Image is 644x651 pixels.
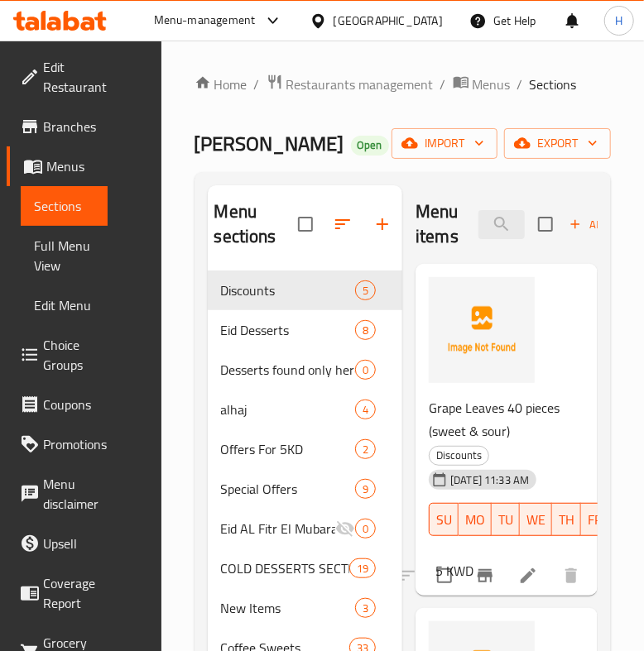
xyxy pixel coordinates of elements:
li: / [254,74,260,94]
span: Sort sections [323,204,363,244]
a: Coupons [7,385,108,424]
span: import [405,133,484,154]
span: 5 [356,283,375,299]
input: search [478,210,525,239]
h2: Menu items [416,199,459,249]
button: SU [429,503,459,536]
span: Select to update [427,558,462,593]
span: Restaurants management [286,74,434,94]
span: Branches [43,117,96,136]
a: Choice Groups [7,325,108,385]
a: Menu disclaimer [7,464,112,524]
span: Sections [34,196,94,216]
a: Upsell [7,524,108,563]
div: Desserts found only here0 [208,350,403,390]
span: Discounts [430,446,488,465]
div: Menu-management [154,11,256,31]
span: Menus [473,74,511,94]
div: items [355,598,376,618]
span: Select all sections [288,207,323,242]
a: Coverage Report [7,563,108,623]
span: WE [526,508,545,532]
button: TH [552,503,581,536]
span: Grape Leaves 40 pieces (sweet & sour) [429,395,560,443]
span: Special Offers [221,479,356,499]
div: COLD DESSERTS SECTION19 [208,548,403,588]
a: Sections [21,186,108,226]
span: Promotions [43,434,107,454]
span: Upsell [43,534,94,553]
span: Coupons [43,395,94,414]
span: Sections [530,74,577,94]
div: New Items3 [208,588,403,628]
span: Full Menu View [34,236,94,275]
a: Branches [7,107,109,146]
a: Edit Menu [21,285,108,325]
h2: Menu sections [214,199,299,249]
span: Choice Groups [43,335,94,375]
button: Add [563,212,616,237]
span: SU [436,508,452,532]
button: MO [459,503,492,536]
img: Grape Leaves 40 pieces (sweet & sour) [429,277,535,383]
a: Menus [7,146,108,186]
div: Discounts [429,446,489,466]
a: Promotions [7,424,120,464]
a: Full Menu View [21,226,108,285]
span: 19 [350,561,375,577]
div: items [355,439,376,459]
div: Special Offers9 [208,469,403,509]
span: 4 [356,402,375,418]
nav: breadcrumb [195,74,612,95]
span: Offers For 5KD [221,439,356,459]
span: H [615,12,622,30]
div: items [355,519,376,539]
span: COLD DESSERTS SECTION [221,558,349,578]
span: Discounts [221,280,356,300]
div: items [355,400,376,419]
li: / [517,74,523,94]
div: items [349,558,376,578]
span: Eid AL Fitr El Mubarak [221,519,336,539]
span: Select section [528,207,563,242]
div: alhaj [221,400,356,419]
span: Open [351,138,389,152]
span: FR [588,508,603,532]
div: items [355,360,376,380]
span: Menu disclaimer [43,474,99,514]
span: [PERSON_NAME] [195,125,344,162]
button: export [504,128,611,159]
a: Restaurants management [267,74,434,95]
div: [GEOGRAPHIC_DATA] [334,12,443,30]
span: 0 [356,362,375,378]
button: delete [551,556,591,596]
span: 8 [356,323,375,338]
div: Eid AL Fitr El Mubarak0 [208,509,403,548]
svg: Inactive section [335,519,355,539]
span: Edit Restaurant [43,57,107,97]
li: / [440,74,446,94]
span: export [517,133,598,154]
a: Edit menu item [518,566,538,586]
span: 0 [356,521,375,537]
button: WE [520,503,552,536]
button: FR [581,503,609,536]
span: Menus [46,156,94,176]
a: Home [195,74,248,94]
a: Menus [453,74,511,95]
button: Branch-specific-item [465,556,505,596]
span: Coverage Report [43,573,95,613]
span: New Items [221,598,356,618]
span: Add item [563,212,616,237]
div: Open [351,136,389,156]
div: Desserts found only here [221,360,356,380]
button: TU [492,503,520,536]
span: Edit Menu [34,295,94,315]
span: Add [567,215,612,234]
span: MO [465,508,485,532]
